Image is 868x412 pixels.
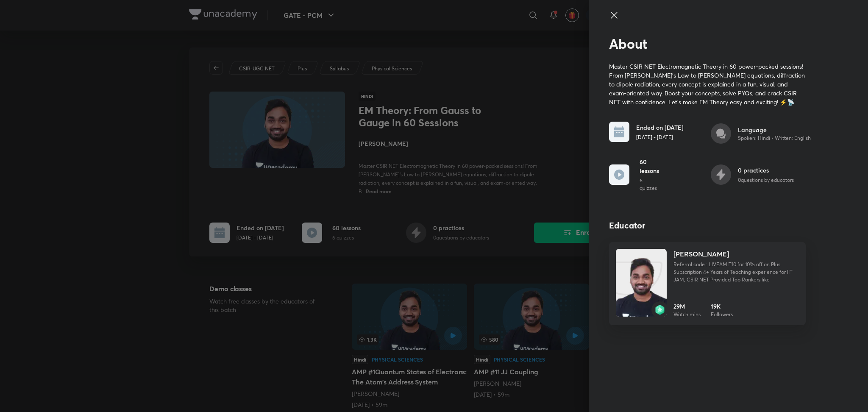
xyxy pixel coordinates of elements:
img: Unacademy [616,257,667,325]
h6: 19K [711,302,733,311]
p: [DATE] - [DATE] [636,134,684,141]
h6: Ended on [DATE] [636,123,684,132]
h2: About [609,36,819,52]
h4: Educator [609,219,819,232]
h6: 29M [673,302,701,311]
p: 6 quizzes [640,177,660,192]
p: Master CSIR NET Electromagnetic Theory in 60 power-packed sessions! From [PERSON_NAME]’s Law to [... [609,62,806,106]
p: Followers [711,311,733,318]
p: Watch mins [673,311,701,318]
p: Referral code : LIVEAMIT10 for 10% off on Plus Subscription 4+ Years of Teaching experience for I... [673,261,799,284]
p: Spoken: Hindi • Written: English [738,134,811,142]
img: badge [655,305,665,315]
h6: 0 practices [738,166,794,175]
p: 0 questions by educators [738,176,794,184]
a: Unacademybadge[PERSON_NAME]Referral code : LIVEAMIT10 for 10% off on Plus Subscription 4+ Years o... [609,242,806,325]
h6: Language [738,125,811,134]
h4: [PERSON_NAME] [673,249,729,259]
h6: 60 lessons [640,157,660,175]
